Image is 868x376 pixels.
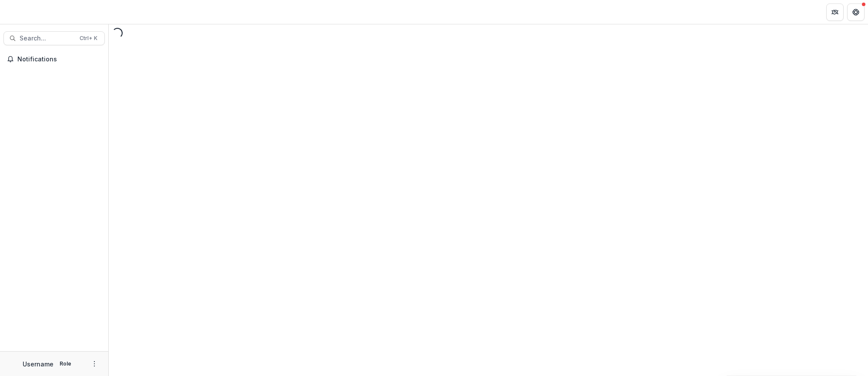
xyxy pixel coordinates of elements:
button: More [89,359,100,369]
p: Role [57,360,74,368]
p: Username [23,359,53,369]
div: Ctrl + K [78,34,99,43]
span: Search... [20,35,74,42]
button: Search... [3,31,105,45]
button: Notifications [3,52,105,66]
button: Partners [826,3,844,21]
button: Get Help [847,3,865,21]
span: Notifications [17,56,101,63]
